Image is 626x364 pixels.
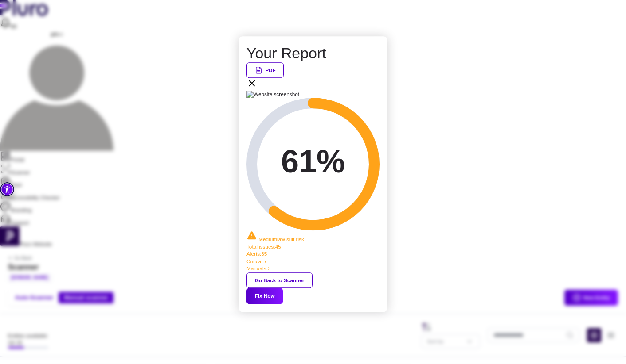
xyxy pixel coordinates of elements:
li: Alerts : [246,250,380,257]
span: 35 [261,251,267,257]
text: 61% [281,144,345,179]
li: Manuals : [246,265,380,272]
li: Critical : [246,258,380,265]
h2: Your Report [246,44,380,62]
li: Total issues : [246,243,380,250]
span: 45 [275,244,281,249]
button: Go Back to Scanner [246,272,313,288]
div: Medium law suit risk [246,230,380,243]
img: Website screenshot [246,91,380,98]
button: PDF [246,62,284,78]
span: 7 [264,258,267,264]
span: 3 [268,265,271,271]
button: Fix Now [246,288,283,304]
